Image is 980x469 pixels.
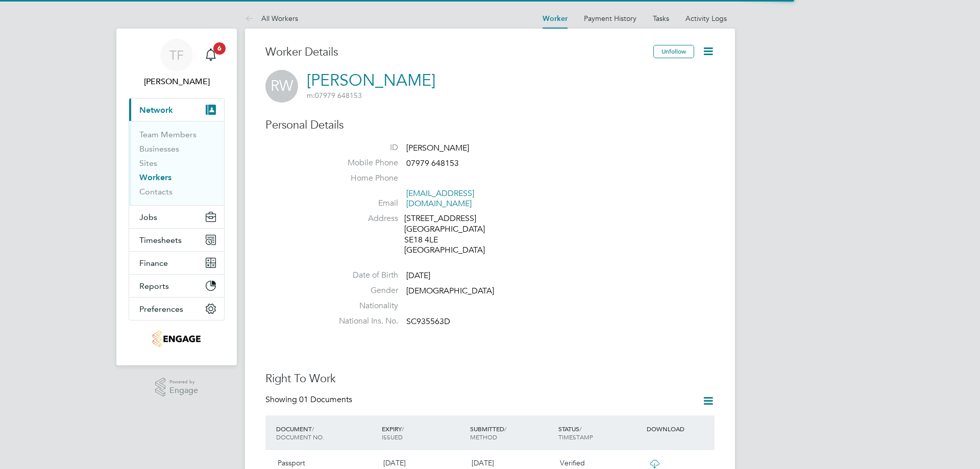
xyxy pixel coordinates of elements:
[274,419,379,446] div: DOCUMENT
[169,386,198,395] span: Engage
[139,258,168,268] span: Finance
[139,281,169,291] span: Reports
[327,173,398,184] label: Home Phone
[129,331,225,347] a: Go to home page
[245,14,298,23] a: All Workers
[312,425,314,433] span: /
[129,298,224,320] button: Preferences
[558,433,593,441] span: TIMESTAMP
[139,105,173,115] span: Network
[129,39,225,88] a: TF[PERSON_NAME]
[139,158,157,168] a: Sites
[327,285,398,296] label: Gender
[584,14,636,23] a: Payment History
[653,45,694,58] button: Unfollow
[129,76,225,88] span: Tash Fletcher
[116,29,237,365] nav: Main navigation
[406,158,459,168] span: 07979 648153
[139,187,173,196] a: Contacts
[201,39,221,71] a: 6
[327,158,398,168] label: Mobile Phone
[468,419,556,446] div: SUBMITTED
[406,188,474,209] a: [EMAIL_ADDRESS][DOMAIN_NAME]
[129,206,224,228] button: Jobs
[129,98,224,121] button: Network
[579,425,581,433] span: /
[213,42,226,55] span: 6
[402,425,404,433] span: /
[129,252,224,274] button: Finance
[406,270,430,281] span: [DATE]
[169,48,184,62] span: TF
[504,425,506,433] span: /
[307,91,362,100] span: 07979 648153
[382,433,403,441] span: ISSUED
[327,198,398,209] label: Email
[379,419,468,446] div: EXPIRY
[169,378,198,386] span: Powered by
[129,121,224,205] div: Network
[139,212,157,222] span: Jobs
[327,213,398,224] label: Address
[327,301,398,311] label: Nationality
[129,275,224,297] button: Reports
[327,316,398,327] label: National Ins. No.
[139,172,171,182] a: Workers
[155,378,199,397] a: Powered byEngage
[327,142,398,153] label: ID
[406,143,469,153] span: [PERSON_NAME]
[307,70,435,90] a: [PERSON_NAME]
[265,45,653,60] h3: Worker Details
[139,130,197,139] a: Team Members
[139,304,183,314] span: Preferences
[153,331,200,347] img: damiagroup-logo-retina.png
[265,394,354,405] div: Showing
[685,14,727,23] a: Activity Logs
[560,458,585,467] span: Verified
[139,144,179,154] a: Businesses
[265,372,715,386] h3: Right To Work
[406,316,450,327] span: SC935563D
[307,91,315,100] span: m:
[265,70,298,103] span: RW
[543,14,568,23] a: Worker
[653,14,669,23] a: Tasks
[406,286,494,296] span: [DEMOGRAPHIC_DATA]
[470,433,497,441] span: METHOD
[276,433,324,441] span: DOCUMENT NO.
[129,229,224,251] button: Timesheets
[556,419,644,446] div: STATUS
[644,419,715,438] div: DOWNLOAD
[404,213,501,256] div: [STREET_ADDRESS] [GEOGRAPHIC_DATA] SE18 4LE [GEOGRAPHIC_DATA]
[299,394,352,405] span: 01 Documents
[327,270,398,281] label: Date of Birth
[265,118,715,133] h3: Personal Details
[139,235,182,245] span: Timesheets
